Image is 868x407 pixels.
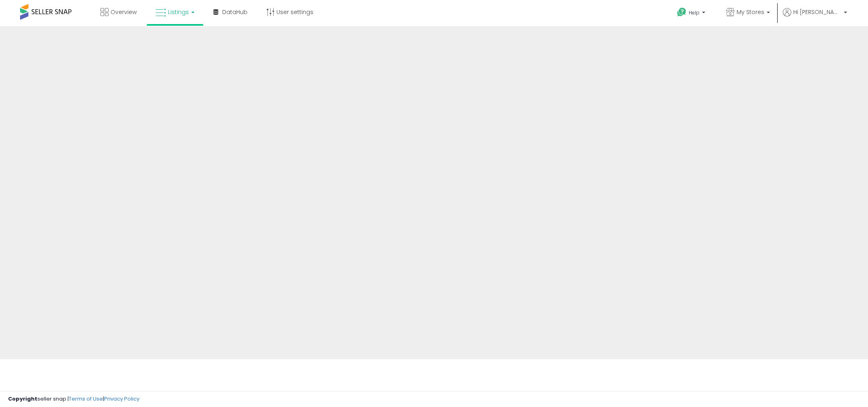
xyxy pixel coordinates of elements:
span: Help [689,9,700,16]
a: Hi [PERSON_NAME] [783,8,847,26]
span: Listings [168,8,189,16]
span: My Stores [737,8,764,16]
a: Help [671,1,713,26]
i: Get Help [677,7,687,17]
span: Overview [111,8,137,16]
span: DataHub [222,8,248,16]
span: Hi [PERSON_NAME] [793,8,841,16]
